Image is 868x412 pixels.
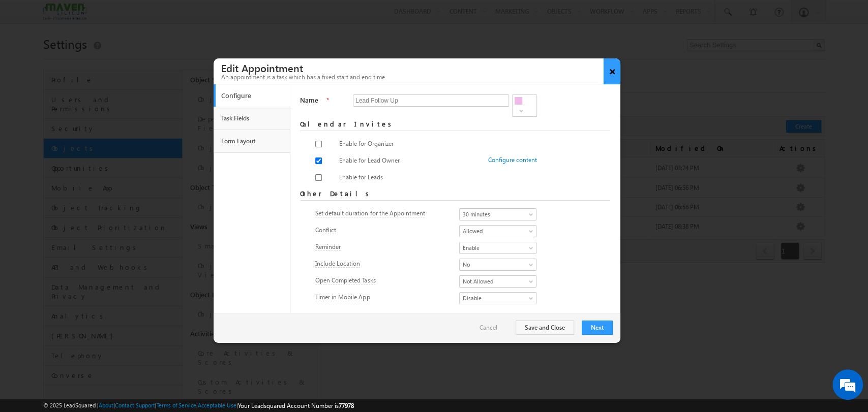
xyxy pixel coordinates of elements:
[167,5,191,29] div: Minimize live chat window
[460,210,530,219] span: 30 minutes
[315,276,375,284] span: Open Completed Tasks
[460,294,530,303] span: Disable
[315,209,425,217] span: Set default duration for the Appointment
[115,402,155,408] a: Contact Support
[238,402,354,409] span: Your Leadsquared Account Number is
[339,173,383,181] span: Enable for Leads
[459,292,536,304] a: Disable
[459,225,536,237] a: Allowed
[315,293,370,301] span: Timer in Mobile App
[480,323,507,332] a: Cancel
[198,402,236,408] a: Acceptable Use
[300,117,610,131] h3: Calendar Invites
[582,321,613,335] button: Next
[459,259,536,271] a: No
[219,87,286,104] a: Configure
[315,260,360,268] span: Include Location
[300,186,610,201] h3: Other Details
[157,402,196,408] a: Terms of Service
[460,277,530,286] span: Not Allowed
[459,208,536,220] a: 30 minutes
[99,402,113,408] a: About
[339,140,394,147] span: Enable for Organizer
[460,260,530,269] span: No
[43,401,354,410] span: © 2025 LeadSquared | | | | |
[315,226,336,234] span: Conflict
[315,243,341,251] span: Reminder
[459,242,536,254] a: Enable
[460,243,530,252] span: Enable
[516,321,574,335] button: Save and Close
[339,402,354,409] span: 77978
[221,73,620,82] div: An appointment is a task which has a fixed start and end time
[138,313,185,327] em: Start Chat
[488,155,536,165] a: Configure content
[219,110,285,127] a: Task Fields
[604,58,620,84] button: ×
[300,96,318,105] label: Name
[17,53,43,67] img: d_60004797649_company_0_60004797649
[53,53,171,67] div: Chat with us now
[13,94,186,304] textarea: Type your message and hit 'Enter'
[339,156,400,164] span: Enable for Lead Owner
[460,227,530,236] span: Allowed
[221,58,620,73] h3: Edit Appointment
[219,133,285,150] a: Form Layout
[459,275,536,288] a: Not Allowed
